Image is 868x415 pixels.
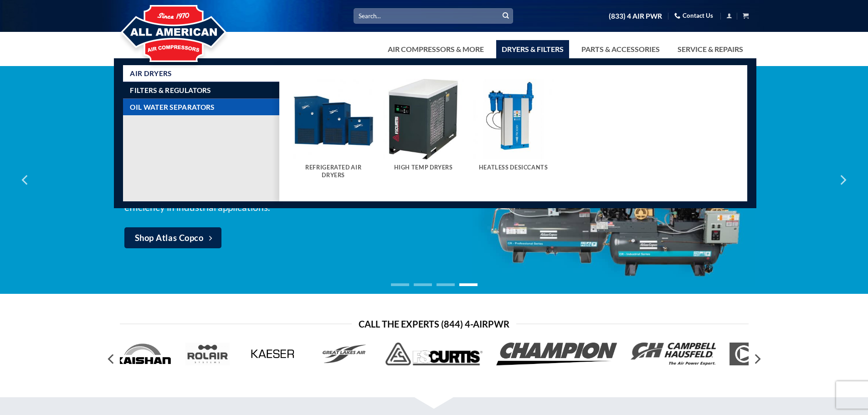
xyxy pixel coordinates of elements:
li: Page dot 1 [391,283,409,286]
a: Parts & Accessories [576,40,665,58]
h5: High Temp Dryers [387,164,459,171]
button: Previous [103,350,120,368]
a: Visit product category Refrigerated Air Dryers [293,79,374,188]
h5: Heatless Desiccants [478,164,550,171]
img: High Temp Dryers [383,79,464,160]
span: Filters & Regulators [130,87,211,94]
button: Submit [499,9,513,23]
a: Login [726,10,732,21]
button: Next [834,157,851,203]
img: Refrigerated Air Dryers [293,79,374,160]
li: Page dot 2 [414,283,432,286]
a: Contact Us [674,9,713,23]
a: View cart [743,10,749,21]
span: Oil Water Separators [130,103,214,111]
span: Air Dryers [130,70,171,77]
img: Heatless Desiccants [473,79,554,160]
a: Air Compressors & More [382,40,489,58]
input: Search… [354,8,513,23]
a: Shop Atlas Copco [124,227,222,248]
span: Shop Atlas Copco [135,231,204,245]
li: Page dot 3 [437,283,455,286]
h5: Refrigerated Air Dryers [298,164,370,179]
a: Service & Repairs [672,40,749,58]
a: Visit product category High Temp Dryers [383,79,464,180]
button: Previous [17,157,34,203]
a: (833) 4 AIR PWR [609,8,662,24]
a: Visit product category Heatless Desiccants [473,79,554,180]
button: Next [749,350,765,368]
span: Call the Experts (844) 4-AirPwr [359,317,509,331]
li: Page dot 4 [459,283,478,286]
a: Dryers & Filters [496,40,569,58]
